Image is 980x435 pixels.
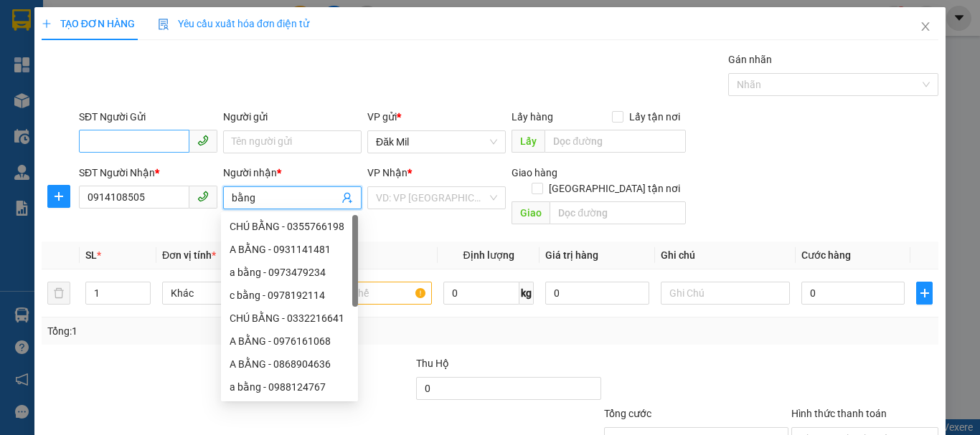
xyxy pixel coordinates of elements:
div: c bằng - 0978192114 [221,284,358,307]
span: plus [42,19,52,29]
div: a bằng - 0973479234 [230,264,349,280]
span: Giao hàng [512,167,557,178]
input: Dọc đường [550,201,686,224]
span: Định lượng [463,249,514,261]
span: Thu Hộ [416,358,449,369]
span: kg [519,282,534,305]
img: icon [158,19,169,30]
button: plus [47,185,70,208]
input: VD: Bàn, Ghế [303,282,432,305]
div: CHÚ BẰNG - 0355766198 [221,215,358,238]
button: delete [47,282,70,305]
span: Giá trị hàng [545,249,598,261]
span: Đơn vị tính [162,249,216,261]
span: Lấy tận nơi [623,109,686,125]
span: TẠO ĐƠN HÀNG [42,18,135,29]
label: Gán nhãn [728,54,772,65]
span: Lấy hàng [512,111,553,123]
div: CHÚ BẰNG - 0332216641 [221,307,358,330]
input: 0 [545,282,649,305]
span: phone [197,191,209,202]
span: user-add [341,192,353,204]
span: plus [917,287,932,299]
div: a bằng - 0988124767 [221,376,358,398]
div: c bằng - 0978192114 [230,287,349,303]
span: Yêu cầu xuất hóa đơn điện tử [158,18,309,29]
span: Đăk Mil [376,131,497,153]
div: SĐT Người Nhận [79,165,217,181]
div: Người gửi [223,109,362,125]
div: SĐT Người Gửi [79,109,217,125]
span: Lấy [512,130,545,153]
span: Cước hàng [801,249,851,261]
th: Ghi chú [655,242,796,269]
div: VP gửi [367,109,506,125]
div: CHÚ BẰNG - 0332216641 [230,310,349,326]
div: Tổng: 1 [47,323,380,339]
div: A BẰNG - 0976161068 [230,333,349,349]
span: Tổng cước [604,408,651,419]
span: phone [197,135,209,146]
span: [GEOGRAPHIC_DATA] tận nơi [543,181,686,196]
span: SL [85,249,97,261]
div: A BẰNG - 0931141481 [230,242,349,257]
div: Người nhận [223,165,362,181]
span: VP Nhận [367,167,407,178]
div: A BẰNG - 0868904636 [230,356,349,372]
input: Dọc đường [545,130,686,153]
span: Giao [512,201,550,224]
div: A BẰNG - 0931141481 [221,238,358,261]
span: close [920,21,931,32]
label: Hình thức thanh toán [791,408,887,419]
button: plus [916,282,933,305]
div: A BẰNG - 0868904636 [221,353,358,376]
span: plus [48,191,70,202]
div: a bằng - 0988124767 [230,379,349,395]
span: Khác [171,282,283,304]
div: CHÚ BẰNG - 0355766198 [230,219,349,234]
input: Ghi Chú [661,282,790,305]
div: A BẰNG - 0976161068 [221,330,358,353]
div: a bằng - 0973479234 [221,261,358,284]
button: Close [905,7,946,47]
